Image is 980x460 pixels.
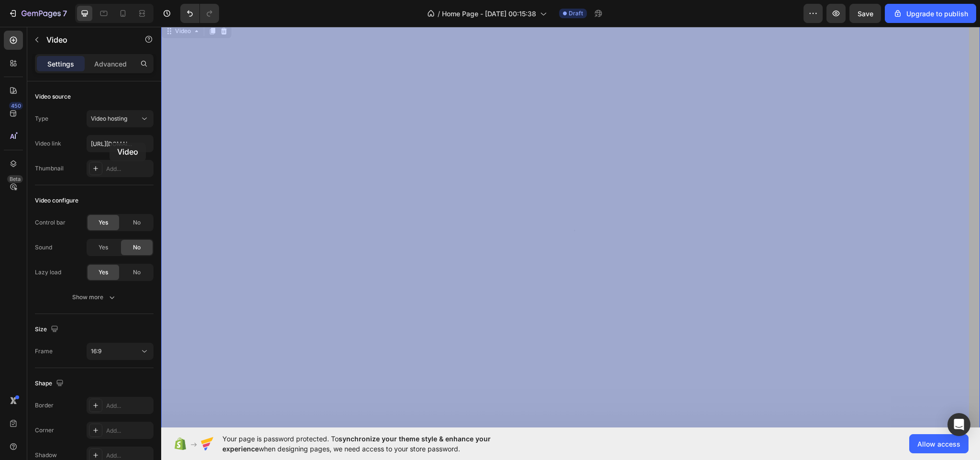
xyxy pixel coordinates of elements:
[947,413,970,436] div: Open Intercom Messenger
[442,9,536,19] span: Home Page - [DATE] 00:15:38
[35,92,71,101] div: Video source
[4,4,71,23] button: 7
[9,102,23,110] div: 450
[99,268,108,277] span: Yes
[94,59,127,69] p: Advanced
[99,243,108,252] span: Yes
[35,139,61,148] div: Video link
[7,175,23,183] div: Beta
[885,4,976,23] button: Upgrade to publish
[438,9,440,19] span: /
[35,196,78,205] div: Video configure
[35,401,54,410] div: Border
[917,439,960,449] span: Allow access
[35,268,61,277] div: Lazy load
[106,165,151,173] div: Add...
[858,10,873,18] span: Save
[35,218,66,227] div: Control bar
[35,347,53,356] div: Frame
[87,343,154,360] button: 16:9
[106,426,151,435] div: Add...
[909,434,969,453] button: Allow access
[99,218,108,227] span: Yes
[133,268,141,277] span: No
[35,451,57,460] div: Shadow
[849,4,881,23] button: Save
[161,27,980,427] iframe: Design area
[35,377,66,390] div: Shape
[35,289,154,306] button: Show more
[222,435,491,453] span: synchronize your theme style & enhance your experience
[91,115,127,122] span: Video hosting
[87,135,154,152] input: Insert video url here
[35,426,54,435] div: Corner
[133,218,141,227] span: No
[35,114,48,123] div: Type
[46,34,128,45] p: Video
[35,323,60,336] div: Size
[106,402,151,410] div: Add...
[133,243,141,252] span: No
[893,9,968,19] div: Upgrade to publish
[63,8,67,19] p: 7
[569,9,583,18] span: Draft
[35,164,64,173] div: Thumbnail
[91,348,101,355] span: 16:9
[222,434,528,454] span: Your page is password protected. To when designing pages, we need access to your store password.
[87,110,154,127] button: Video hosting
[47,59,74,69] p: Settings
[180,4,219,23] div: Undo/Redo
[72,292,117,302] div: Show more
[35,243,52,252] div: Sound
[106,451,151,460] div: Add...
